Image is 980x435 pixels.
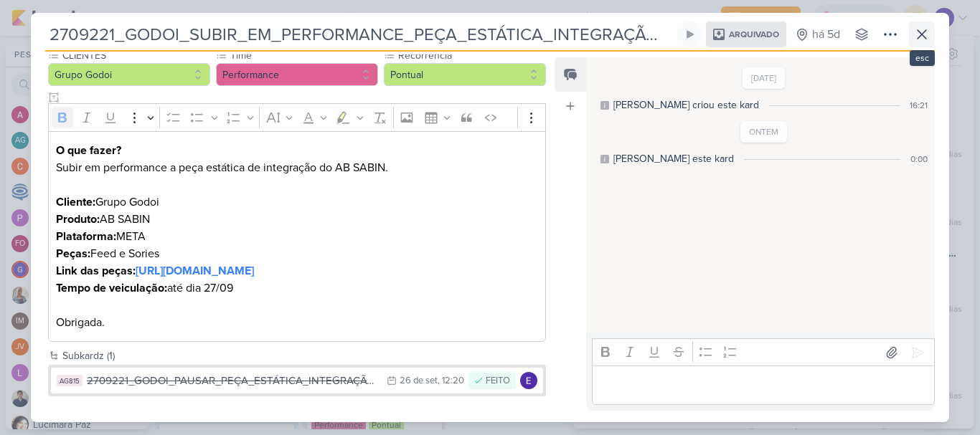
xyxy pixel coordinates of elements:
div: 2709221_GODOI_PAUSAR_PEÇA_ESTÁTICA_INTEGRAÇÃO_AB [87,373,380,389]
div: AG815 [57,375,83,386]
div: esc [910,50,935,66]
img: Eduardo Quaresma [520,372,537,389]
strong: Peças: [56,247,90,261]
button: AG815 2709221_GODOI_PAUSAR_PEÇA_ESTÁTICA_INTEGRAÇÃO_AB 26 de set , 12:20 FEITO [51,368,543,393]
div: Editor editing area: main [48,131,546,343]
div: 0:00 [910,153,928,166]
div: [PERSON_NAME] este kard [613,151,734,166]
div: Editor toolbar [48,103,546,131]
div: [PERSON_NAME] criou este kard [613,97,759,113]
div: Ligar relógio [684,29,696,40]
strong: Plataforma: [56,229,116,244]
div: Editor editing area: main [592,365,935,405]
div: Editor toolbar [592,338,935,366]
strong: Link das peças: [56,264,136,278]
label: Time [229,48,378,63]
div: , 12:20 [438,376,464,386]
div: FEITO [486,374,510,388]
span: Arquivado [729,30,779,39]
label: CLIENTES [61,48,210,63]
strong: O que fazer? [56,143,121,158]
div: Arquivado [706,21,786,47]
label: Recorrência [397,48,546,63]
button: há 5d [789,21,846,47]
input: Kard Sem Título [45,21,674,47]
p: Subir em performance a peça estática de integração do AB SABIN. Grupo Godoi AB SABIN META Feed e ... [56,142,538,331]
strong: Tempo de veiculação: [56,281,167,295]
strong: Produto: [56,212,100,226]
button: Pontual [384,63,546,86]
button: Grupo Godoi [48,63,210,86]
a: [URL][DOMAIN_NAME] [136,264,254,278]
button: Performance [216,63,378,86]
strong: Cliente: [56,195,95,209]
div: 26 de set [400,376,438,386]
div: 16:21 [910,99,928,112]
div: Subkardz (1) [62,348,546,363]
div: há 5d [812,26,840,43]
